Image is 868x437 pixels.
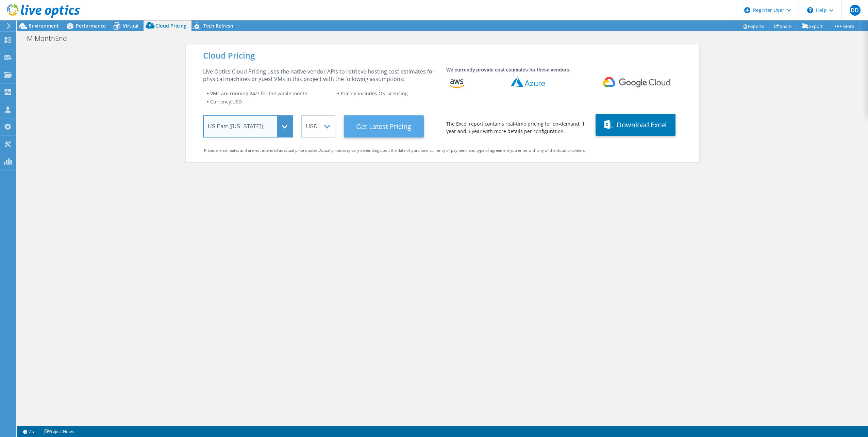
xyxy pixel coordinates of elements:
[596,114,675,136] button: Download Excel
[203,22,233,29] span: Tech Refresh
[29,22,59,29] span: Environment
[18,427,39,436] a: 2
[203,52,682,59] div: Cloud Pricing
[341,90,408,97] span: Pricing includes OS Licensing
[769,21,797,31] a: Share
[344,115,424,137] button: Get Latest Pricing
[797,21,828,31] a: Export
[210,98,242,105] span: Currency: USD
[850,5,861,16] span: DD
[828,21,859,31] a: More
[76,22,106,29] span: Performance
[39,427,79,436] a: Project Notes
[22,35,78,42] h1: IM-MonthEnd
[807,7,813,13] svg: \n
[203,68,438,83] div: Live Optics Cloud Pricing uses the native vendor APIs to retrieve hosting cost estimates for phys...
[155,22,186,29] span: Cloud Pricing
[123,22,138,29] span: Virtual
[737,21,769,31] a: Reports
[446,67,571,72] strong: We currently provide cost estimates for these vendors:
[210,90,307,97] span: VMs are running 24/7 for the whole month
[446,120,587,135] div: The Excel report contains real-time pricing for on-demand, 1 year and 3 year with more details pe...
[204,147,681,154] div: Prices are estimates and are not intended as actual price quotes. Actual prices may vary dependin...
